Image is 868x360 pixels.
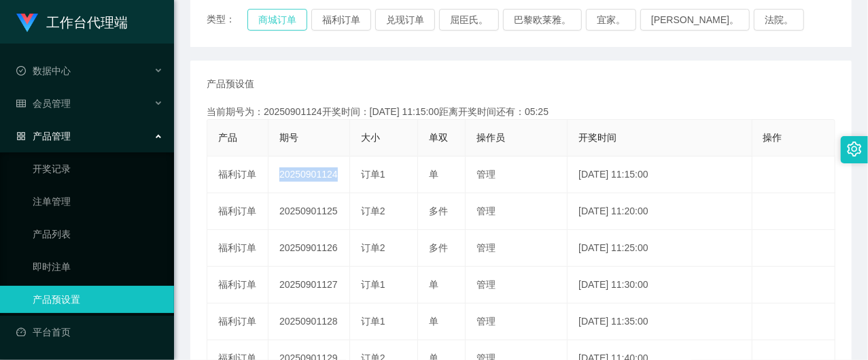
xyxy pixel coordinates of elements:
td: 20250901124 [268,157,350,193]
font: 产品管理 [33,131,71,142]
font: 会员管理 [33,98,71,109]
span: 类型： [207,9,247,31]
i: 图标： AppStore-O [16,131,26,141]
button: 宜家。 [586,9,636,31]
button: 福利订单 [311,9,371,31]
button: 法院。 [754,9,804,31]
span: 订单1 [361,279,385,290]
span: 产品预设值 [207,77,254,91]
td: [DATE] 11:35:00 [568,304,752,340]
span: 订单1 [361,169,385,180]
span: 单 [429,169,438,180]
td: 20250901128 [268,304,350,340]
span: 订单2 [361,242,385,253]
span: 操作员 [476,132,505,143]
td: [DATE] 11:15:00 [568,157,752,193]
i: 图标： table [16,99,26,108]
button: [PERSON_NAME]。 [640,9,750,31]
button: 商城订单 [247,9,307,31]
td: 20250901126 [268,230,350,267]
button: 巴黎欧莱雅。 [503,9,582,31]
td: 管理 [466,230,568,267]
button: 兑现订单 [375,9,435,31]
a: 开奖记录 [33,155,163,182]
i: 图标： 设置 [847,142,862,157]
td: 管理 [466,157,568,193]
h1: 工作台代理端 [46,1,128,44]
a: 工作台代理端 [16,16,128,27]
a: 图标： 仪表板平台首页 [16,318,163,346]
span: 订单2 [361,206,385,216]
font: 数据中心 [33,65,71,76]
span: 多件 [429,242,448,253]
img: logo.9652507e.png [16,14,38,33]
span: 单 [429,316,438,327]
td: 20250901127 [268,267,350,304]
span: 操作 [763,132,782,143]
td: 管理 [466,304,568,340]
td: 福利订单 [207,157,268,193]
i: 图标： check-circle-o [16,66,26,76]
a: 注单管理 [33,188,163,215]
span: 多件 [429,206,448,216]
span: 大小 [361,132,380,143]
a: 产品预设置 [33,286,163,313]
span: 开奖时间 [578,132,617,143]
td: 管理 [466,267,568,304]
a: 即时注单 [33,253,163,280]
span: 期号 [279,132,298,143]
td: 福利订单 [207,230,268,267]
td: [DATE] 11:25:00 [568,230,752,267]
a: 产品列表 [33,220,163,248]
td: [DATE] 11:30:00 [568,267,752,304]
td: [DATE] 11:20:00 [568,193,752,230]
span: 订单1 [361,316,385,327]
div: 当前期号为：20250901124开奖时间：[DATE] 11:15:00距离开奖时间还有：05:25 [207,105,835,119]
span: 产品 [218,132,237,143]
button: 屈臣氏。 [439,9,499,31]
span: 单双 [429,132,448,143]
td: 20250901125 [268,193,350,230]
span: 单 [429,279,438,290]
td: 福利订单 [207,193,268,230]
td: 福利订单 [207,304,268,340]
td: 福利订单 [207,267,268,304]
td: 管理 [466,193,568,230]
